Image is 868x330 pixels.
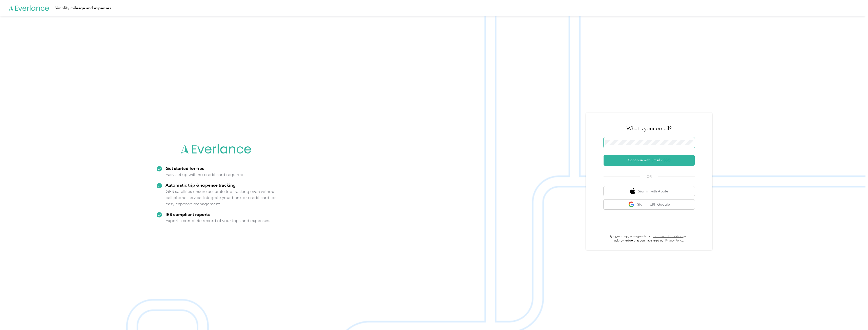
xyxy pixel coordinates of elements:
[604,155,695,166] button: Continue with Email / SSO
[55,5,111,11] div: Simplify mileage and expenses
[166,212,210,217] strong: IRS compliant reports
[166,166,204,171] strong: Get started for free
[665,239,683,243] a: Privacy Policy
[166,217,270,224] p: Export a complete record of your trips and expenses.
[166,171,243,178] p: Easy set up with no credit card required
[640,174,658,179] span: OR
[630,188,635,194] img: apple logo
[604,234,695,243] p: By signing up, you agree to our and acknowledge that you have read our .
[628,201,635,208] img: google logo
[653,234,684,238] a: Terms and Conditions
[166,182,236,188] strong: Automatic trip & expense tracking
[166,188,276,207] p: GPS satellites ensure accurate trip tracking even without cell phone service. Integrate your bank...
[604,200,695,209] button: google logoSign in with Google
[627,125,672,132] h3: What's your email?
[604,186,695,196] button: apple logoSign in with Apple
